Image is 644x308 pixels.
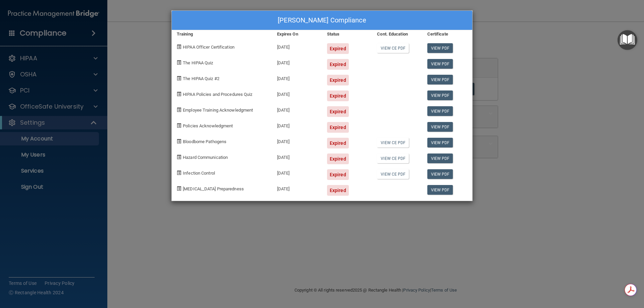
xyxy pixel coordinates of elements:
div: [PERSON_NAME] Compliance [172,11,472,30]
a: View PDF [427,43,453,53]
div: [DATE] [272,117,322,133]
a: View CE PDF [377,43,409,53]
a: View PDF [427,106,453,116]
div: Expired [327,90,349,101]
a: View CE PDF [377,138,409,147]
span: HIPAA Policies and Procedures Quiz [183,92,252,97]
span: [MEDICAL_DATA] Preparedness [183,186,244,191]
div: Expired [327,43,349,54]
div: Expired [327,185,349,196]
span: Infection Control [183,171,215,176]
span: The HIPAA Quiz #2 [183,76,219,81]
div: [DATE] [272,180,322,196]
div: Expired [327,153,349,164]
span: Bloodborne Pathogens [183,139,226,144]
a: View PDF [427,138,453,147]
div: [DATE] [272,38,322,54]
span: Employee Training Acknowledgment [183,108,253,113]
a: View PDF [427,169,453,179]
div: Certificate [422,30,472,38]
a: View PDF [427,185,453,195]
span: The HIPAA Quiz [183,60,213,65]
div: [DATE] [272,70,322,85]
span: HIPAA Officer Certification [183,45,234,50]
a: View PDF [427,90,453,100]
div: Cont. Education [372,30,422,38]
a: View CE PDF [377,153,409,163]
button: Open Resource Center [618,30,637,50]
div: Expires On [272,30,322,38]
div: Expired [327,59,349,70]
a: View CE PDF [377,169,409,179]
div: Expired [327,122,349,133]
a: View PDF [427,122,453,132]
div: [DATE] [272,101,322,117]
div: Expired [327,106,349,117]
div: [DATE] [272,85,322,101]
div: Expired [327,169,349,180]
a: View PDF [427,59,453,69]
span: Hazard Communication [183,155,228,160]
div: [DATE] [272,164,322,180]
div: [DATE] [272,133,322,148]
div: [DATE] [272,54,322,70]
div: [DATE] [272,148,322,164]
a: View PDF [427,153,453,163]
div: Expired [327,138,349,148]
div: Expired [327,75,349,85]
div: Status [322,30,372,38]
a: View PDF [427,75,453,84]
span: Policies Acknowledgment [183,123,233,128]
div: Training [172,30,272,38]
